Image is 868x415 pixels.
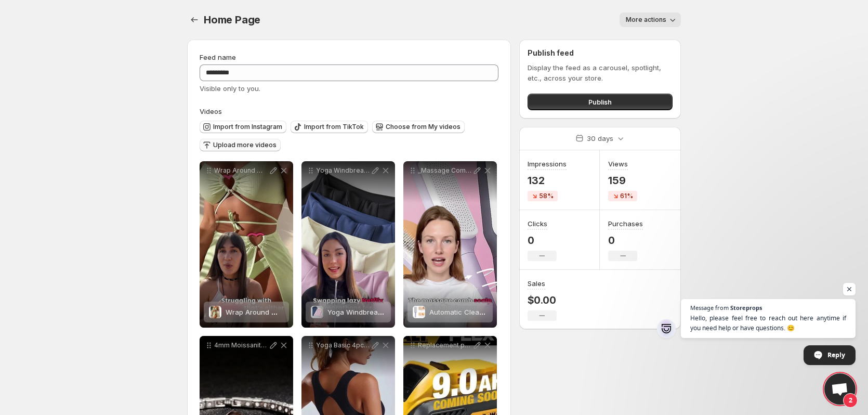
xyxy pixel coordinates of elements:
[608,174,637,187] p: 159
[327,308,439,316] span: Yoga Windbreaker Sports Jackets
[528,48,673,58] h2: Publish feed
[528,278,545,289] h3: Sales
[372,121,465,133] button: Choose from My videos
[311,306,323,318] img: Yoga Windbreaker Sports Jackets
[528,218,547,229] h3: Clicks
[528,174,567,187] p: 132
[213,141,277,149] span: Upload more videos
[403,161,497,328] div: _Massage Comb Scalp Hair Self Cleaning 1Automatic Cleaning Rotating Lifting Hair CombAutomatic Cl...
[200,139,281,151] button: Upload more videos
[304,123,364,131] span: Import from TikTok
[204,14,260,26] span: Home Page
[429,308,580,316] span: Automatic Cleaning Rotating Lifting Hair Comb
[690,305,729,310] span: Message from
[608,159,628,169] h3: Views
[539,192,554,200] span: 58%
[418,166,472,175] p: _Massage Comb Scalp Hair Self Cleaning 1
[608,218,643,229] h3: Purchases
[824,373,856,405] div: Open chat
[213,123,282,131] span: Import from Instagram
[690,313,846,333] span: Hello, please feel free to reach out here anytime if you need help or have questions. 😊
[730,305,762,310] span: Storeprops
[587,133,613,144] p: 30 days
[528,234,557,247] p: 0
[418,341,472,349] p: Replacement power tool battery
[413,306,425,318] img: Automatic Cleaning Rotating Lifting Hair Comb
[528,94,673,110] button: Publish
[316,166,370,175] p: Yoga Windbreaker Sports Jackets 2
[200,107,222,115] span: Videos
[301,161,395,328] div: Yoga Windbreaker Sports Jackets 2Yoga Windbreaker Sports JacketsYoga Windbreaker Sports Jackets
[200,161,293,328] div: Wrap Around With Skirt Thong Bikini Women SwimwearWrap Around With Skirt Thong Bikini Women Swimw...
[200,53,236,61] span: Feed name
[827,346,845,364] span: Reply
[187,12,202,27] button: Settings
[608,234,643,247] p: 0
[528,62,673,83] p: Display the feed as a carousel, spotlight, etc., across your store.
[316,341,370,349] p: Yoga Basic 4pcs Shorts
[214,166,268,175] p: Wrap Around With Skirt Thong Bikini Women Swimwear
[588,97,612,107] span: Publish
[843,393,858,408] span: 2
[200,84,260,93] span: Visible only to you.
[528,159,567,169] h3: Impressions
[214,341,268,349] p: 4mm Moissanite Tennis Bracelets for Women 100 925 Sterling Silver 1
[626,16,666,24] span: More actions
[620,12,681,27] button: More actions
[386,123,461,131] span: Choose from My videos
[226,308,406,316] span: Wrap Around With Skirt Thong Bikini Women Swimwear
[528,294,557,306] p: $0.00
[291,121,368,133] button: Import from TikTok
[620,192,633,200] span: 61%
[200,121,286,133] button: Import from Instagram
